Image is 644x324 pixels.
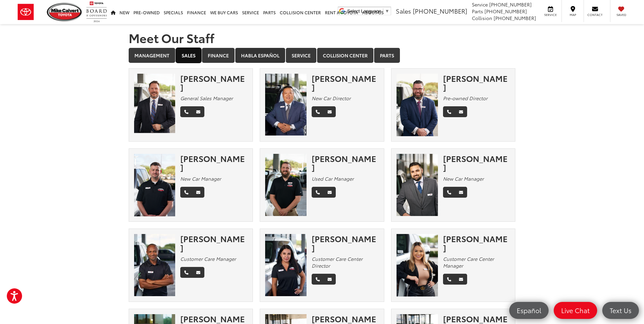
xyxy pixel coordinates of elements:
[455,106,467,117] a: Email
[397,234,438,296] img: Rebecca Vega
[129,48,175,63] a: Management
[509,302,549,319] a: Español
[443,255,494,269] em: Customer Care Center Manager
[180,106,192,117] a: Phone
[192,267,204,278] a: Email
[312,187,324,198] a: Phone
[472,8,483,15] span: Parts
[324,106,336,117] a: Email
[472,1,488,8] span: Service
[312,274,324,285] a: Phone
[286,48,316,63] a: Service
[554,302,597,319] a: Live Chat
[192,106,204,117] a: Email
[180,255,236,262] em: Customer Care Manager
[558,306,593,314] span: Live Chat
[443,95,487,102] em: Pre-owned Director
[443,234,510,252] div: [PERSON_NAME]
[543,13,558,17] span: Service
[134,154,176,216] img: Rickey George
[176,48,201,63] a: Sales
[455,187,467,198] a: Email
[180,154,247,172] div: [PERSON_NAME]
[180,74,247,92] div: [PERSON_NAME]
[134,234,176,296] img: Kadjaliou Barry
[602,302,639,319] a: Text Us
[312,175,354,182] em: Used Car Manager
[129,31,516,44] h1: Meet Our Staff
[202,48,235,63] a: Finance
[472,15,492,21] span: Collision
[397,74,438,136] img: Wesley Worton
[565,13,580,17] span: Map
[443,274,455,285] a: Phone
[587,13,603,17] span: Contact
[180,187,192,198] a: Phone
[235,48,285,63] a: Habla Español
[397,154,438,216] img: Kris Bell
[606,306,635,314] span: Text Us
[443,154,510,172] div: [PERSON_NAME]
[312,255,363,269] em: Customer Care Center Director
[385,8,389,14] span: ▼
[312,106,324,117] a: Phone
[312,74,379,92] div: [PERSON_NAME]
[180,234,247,252] div: [PERSON_NAME]
[443,175,484,182] em: New Car Manager
[396,6,411,15] span: Sales
[614,13,629,17] span: Saved
[489,1,532,8] span: [PHONE_NUMBER]
[312,154,379,172] div: [PERSON_NAME]
[443,74,510,92] div: [PERSON_NAME]
[47,3,83,21] img: Mike Calvert Toyota
[180,95,233,102] em: General Sales Manager
[180,267,192,278] a: Phone
[192,187,204,198] a: Email
[443,187,455,198] a: Phone
[513,306,545,314] span: Español
[455,274,467,285] a: Email
[374,48,400,63] a: Parts
[324,187,336,198] a: Email
[317,48,373,63] a: Collision Center
[265,74,307,136] img: Ed Yi
[443,106,455,117] a: Phone
[312,234,379,252] div: [PERSON_NAME]
[312,95,351,102] em: New Car Director
[265,234,307,296] img: Marcy Hernandez
[413,6,467,15] span: [PHONE_NUMBER]
[494,15,536,21] span: [PHONE_NUMBER]
[180,175,221,182] em: New Car Manager
[265,154,307,216] img: Ryan Hayes
[324,274,336,285] a: Email
[134,74,176,136] img: Ronny Haring
[129,48,516,64] div: Department Tabs
[484,8,527,15] span: [PHONE_NUMBER]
